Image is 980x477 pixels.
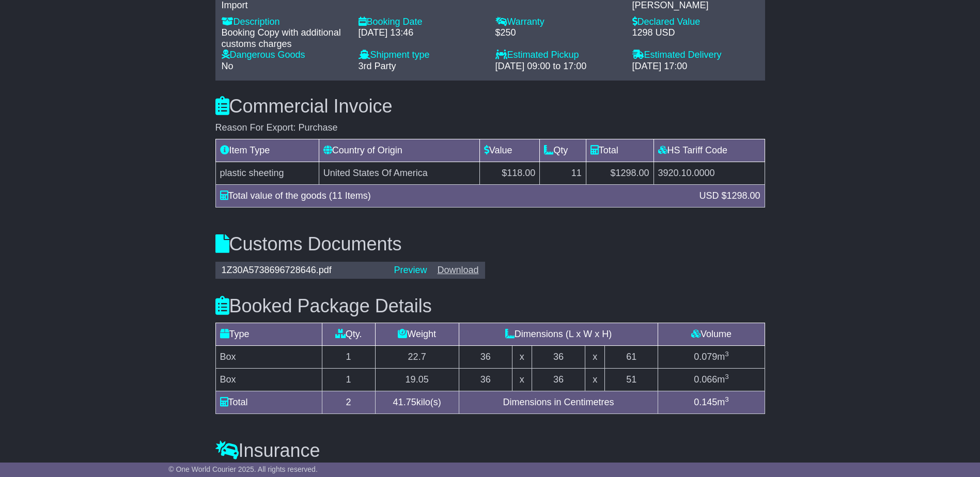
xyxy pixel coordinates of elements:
[632,17,759,28] div: Declared Value
[459,368,512,391] td: 36
[215,323,322,345] td: Type
[222,61,234,71] span: No
[725,395,729,403] sup: 3
[322,368,375,391] td: 1
[658,323,765,345] td: Volume
[459,323,658,345] td: Dimensions (L x W x H)
[532,345,585,368] td: 36
[394,265,427,275] a: Preview
[658,368,765,391] td: m
[540,139,586,162] td: Qty
[215,345,322,368] td: Box
[222,27,348,50] div: Booking Copy with additional customs charges
[375,345,459,368] td: 22.7
[479,139,540,162] td: Value
[459,345,512,368] td: 36
[512,345,532,368] td: x
[215,368,322,391] td: Box
[359,61,396,71] span: 3rd Party
[605,345,658,368] td: 61
[694,189,765,203] div: USD $1298.00
[215,234,765,255] h3: Customs Documents
[359,27,485,39] div: [DATE] 13:46
[725,350,729,358] sup: 3
[393,397,416,407] span: 41.75
[215,440,765,461] h3: Insurance
[495,27,622,39] div: $250
[632,61,759,72] div: [DATE] 17:00
[322,345,375,368] td: 1
[540,162,586,184] td: 11
[215,162,319,184] td: plastic sheeting
[479,162,540,184] td: $118.00
[359,17,485,28] div: Booking Date
[216,265,389,276] div: 1Z30A5738696728646.pdf
[694,374,717,385] span: 0.066
[215,391,322,414] td: Total
[215,96,765,117] h3: Commercial Invoice
[168,465,318,473] span: © One World Courier 2025. All rights reserved.
[585,345,605,368] td: x
[222,50,348,61] div: Dangerous Goods
[658,345,765,368] td: m
[586,162,654,184] td: $1298.00
[586,139,654,162] td: Total
[512,368,532,391] td: x
[375,391,459,414] td: kilo(s)
[215,189,694,203] div: Total value of the goods (11 Items)
[694,397,717,407] span: 0.145
[495,17,622,28] div: Warranty
[215,296,765,316] h3: Booked Package Details
[319,139,479,162] td: Country of Origin
[658,391,765,414] td: m
[632,50,759,61] div: Estimated Delivery
[725,373,729,380] sup: 3
[322,323,375,345] td: Qty.
[222,17,348,28] div: Description
[359,50,485,61] div: Shipment type
[375,368,459,391] td: 19.05
[694,352,717,362] span: 0.079
[605,368,658,391] td: 51
[437,265,478,275] a: Download
[532,368,585,391] td: 36
[495,50,622,61] div: Estimated Pickup
[375,323,459,345] td: Weight
[495,61,622,72] div: [DATE] 09:00 to 17:00
[654,162,765,184] td: 3920.10.0000
[632,27,759,39] div: 1298 USD
[585,368,605,391] td: x
[322,391,375,414] td: 2
[215,139,319,162] td: Item Type
[319,162,479,184] td: United States Of America
[654,139,765,162] td: HS Tariff Code
[215,122,765,134] div: Reason For Export: Purchase
[459,391,658,414] td: Dimensions in Centimetres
